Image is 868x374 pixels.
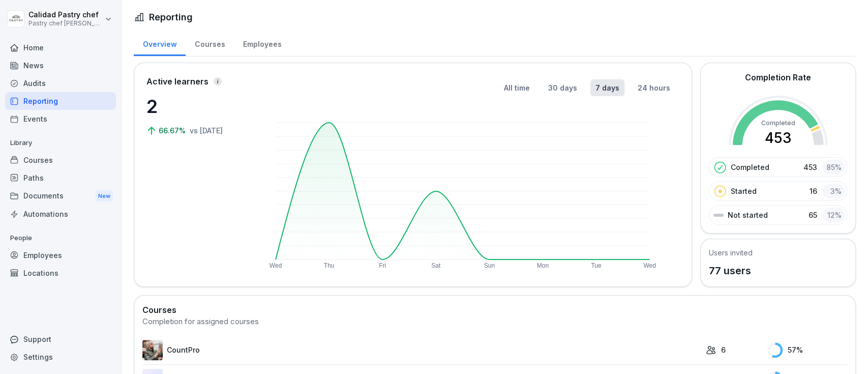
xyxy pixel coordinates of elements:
a: DocumentsNew [5,187,116,206]
button: 30 days [543,79,582,96]
p: 66.67% [159,125,188,136]
a: Courses [186,30,234,56]
p: vs [DATE] [190,125,223,136]
p: Library [5,135,116,151]
p: Completed [731,162,769,172]
button: All time [499,79,535,96]
div: Completion for assigned courses [142,316,847,328]
a: News [5,56,116,74]
p: 6 [721,344,726,355]
text: Mon [537,262,549,269]
a: Audits [5,74,116,92]
p: 16 [810,186,817,196]
div: New [96,190,113,202]
a: Locations [5,264,116,282]
text: Sun [484,262,495,269]
h1: Reporting [149,10,193,24]
div: 57 % [767,342,847,358]
text: Sat [431,262,441,269]
img: nanuqyb3jmpxevmk16xmqivn.png [142,340,163,360]
div: Support [5,330,116,348]
a: Employees [234,30,290,56]
a: Paths [5,169,116,187]
button: 24 hours [633,79,675,96]
a: Settings [5,348,116,366]
a: Home [5,39,116,56]
p: Pastry chef [PERSON_NAME] y Cocina gourmet [28,20,103,27]
h5: Users invited [709,247,753,258]
a: Courses [5,151,116,169]
div: Documents [5,187,116,206]
div: 85 % [822,160,845,175]
a: Automations [5,205,116,223]
a: CountPro [142,340,701,360]
a: Reporting [5,92,116,110]
p: Active learners [146,75,208,88]
p: 453 [803,162,817,172]
text: Thu [324,262,335,269]
text: Wed [270,262,282,269]
p: Not started [728,210,768,220]
div: 12 % [822,208,845,222]
a: Overview [134,30,186,56]
h2: Courses [142,304,847,316]
p: 77 users [709,263,753,278]
p: 2 [146,93,248,120]
p: Started [731,186,757,196]
button: 7 days [590,79,624,96]
p: Calidad Pastry chef [28,11,103,19]
div: 3 % [822,184,845,198]
h2: Completion Rate [745,71,811,83]
text: Tue [591,262,602,269]
a: Events [5,110,116,128]
p: 65 [809,210,817,220]
p: People [5,230,116,246]
text: Wed [643,262,655,269]
text: Fri [379,262,386,269]
a: Employees [5,246,116,264]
